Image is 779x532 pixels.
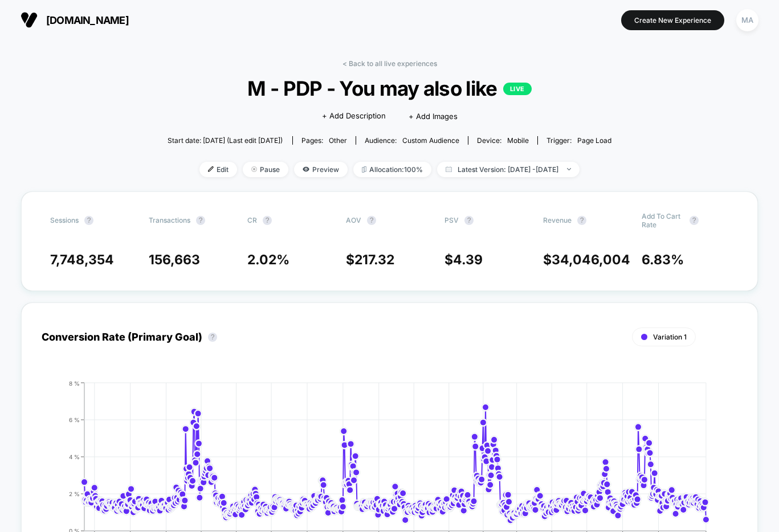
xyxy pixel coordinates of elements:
span: AOV [346,216,361,224]
tspan: 4 % [69,453,80,460]
tspan: 6 % [69,416,80,423]
tspan: 2 % [69,490,80,497]
span: Variation 1 [653,333,687,341]
span: $ [346,252,394,268]
span: 156,663 [149,252,200,268]
span: $ [444,252,483,268]
span: Revenue [543,216,572,224]
span: Allocation: 100% [353,162,431,177]
span: Start date: [DATE] (Last edit [DATE]) [168,136,283,145]
span: Sessions [50,216,79,224]
span: Latest Version: [DATE] - [DATE] [437,162,580,177]
button: ? [367,216,376,225]
button: ? [464,216,474,225]
button: Create New Experience [621,10,724,30]
span: Add To Cart Rate [642,212,684,229]
a: < Back to all live experiences [342,59,437,68]
span: M - PDP - You may also like [190,76,590,100]
span: Transactions [149,216,190,224]
div: Pages: [301,136,347,145]
button: ? [84,216,93,225]
span: + Add Images [409,112,458,121]
span: PSV [444,216,459,224]
tspan: 8 % [69,379,80,386]
button: ? [208,333,217,342]
img: end [567,168,571,170]
button: ? [690,216,699,225]
span: 4.39 [453,252,483,268]
span: $ [543,252,630,268]
div: Audience: [365,136,459,145]
div: Trigger: [546,136,611,145]
img: Visually logo [21,11,38,28]
img: edit [208,166,214,172]
button: MA [733,9,762,32]
span: Pause [243,162,288,177]
div: MA [736,9,758,31]
span: CR [247,216,257,224]
span: Edit [199,162,237,177]
img: rebalance [362,166,366,173]
button: ? [577,216,586,225]
img: end [251,166,257,172]
span: + Add Description [322,111,386,122]
span: [DOMAIN_NAME] [46,14,129,26]
span: other [329,136,347,145]
p: LIVE [503,83,532,95]
span: 34,046,004 [552,252,630,268]
img: calendar [446,166,452,172]
span: Page Load [577,136,611,145]
span: 217.32 [354,252,394,268]
span: Preview [294,162,348,177]
button: ? [196,216,205,225]
span: 7,748,354 [50,252,114,268]
span: 2.02 % [247,252,289,268]
span: 6.83 % [642,252,684,268]
span: Custom Audience [402,136,459,145]
button: ? [263,216,272,225]
span: Device: [468,136,537,145]
span: mobile [507,136,529,145]
button: [DOMAIN_NAME] [17,11,132,29]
